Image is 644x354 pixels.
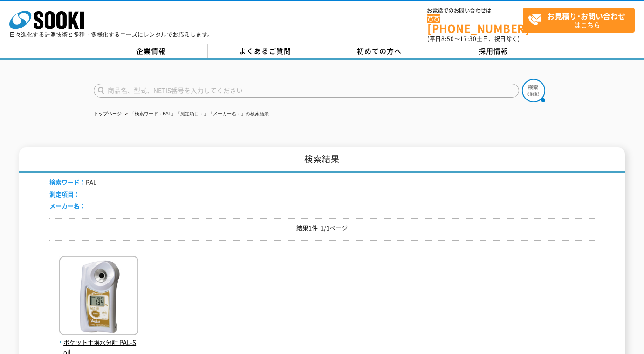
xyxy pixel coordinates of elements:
[208,44,322,58] a: よくあるご質問
[322,44,436,58] a: 初めての方へ
[94,84,519,98] input: 商品名、型式、NETIS番号を入力してください
[49,201,86,210] span: メーカー名：
[49,177,86,186] span: 検索ワード：
[94,44,208,58] a: 企業情報
[547,10,625,21] strong: お見積り･お問い合わせ
[9,32,213,37] p: 日々進化する計測技術と多種・多様化するニーズにレンタルでお応えします。
[59,256,138,338] img: PAL-Soil
[427,14,523,34] a: [PHONE_NUMBER]
[436,44,550,58] a: 採用情報
[357,46,402,56] span: 初めての方へ
[49,223,595,233] p: 結果1件 1/1ページ
[523,8,635,33] a: お見積り･お問い合わせはこちら
[522,79,545,102] img: btn_search.png
[49,190,80,198] span: 測定項目：
[427,8,523,14] span: お電話でのお問い合わせは
[19,147,625,173] h1: 検索結果
[94,111,122,116] a: トップページ
[427,35,520,43] span: (平日 ～ 土日、祝日除く)
[460,35,477,43] span: 17:30
[528,8,634,32] span: はこちら
[49,177,96,187] li: PAL
[123,109,269,119] li: 「検索ワード：PAL」「測定項目：」「メーカー名：」の検索結果
[441,35,454,43] span: 8:50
